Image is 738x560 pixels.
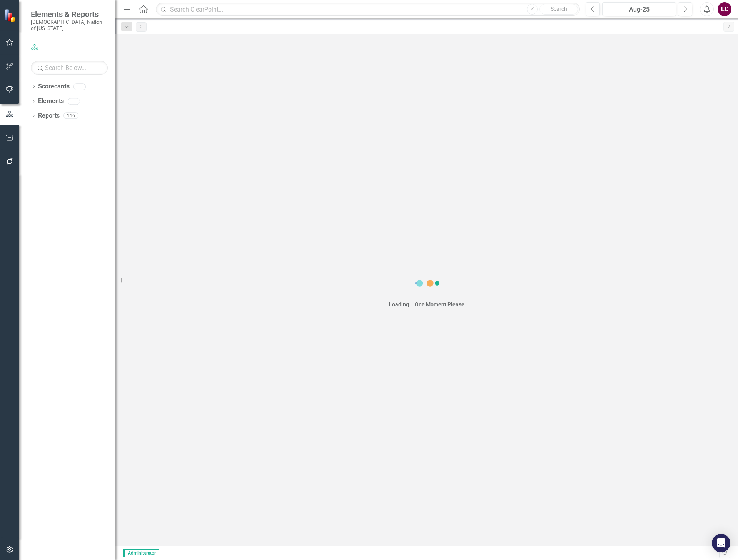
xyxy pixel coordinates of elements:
[38,82,70,91] a: Scorecards
[31,19,108,32] small: [DEMOGRAPHIC_DATA] Nation of [US_STATE]
[605,5,673,14] div: Aug-25
[712,534,730,552] div: Open Intercom Messenger
[123,549,159,557] span: Administrator
[4,9,17,22] img: ClearPoint Strategy
[539,4,578,15] button: Search
[156,3,580,16] input: Search ClearPoint...
[38,111,60,120] a: Reports
[551,6,567,12] span: Search
[718,2,731,16] button: LC
[31,10,108,19] span: Elements & Reports
[31,61,108,75] input: Search Below...
[63,113,78,119] div: 116
[602,2,676,16] button: Aug-25
[38,97,64,106] a: Elements
[389,301,464,308] div: Loading... One Moment Please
